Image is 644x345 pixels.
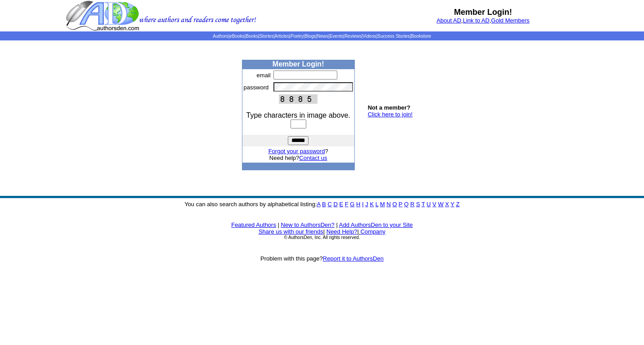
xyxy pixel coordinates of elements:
[377,34,410,39] a: Success Stories
[333,201,337,208] a: D
[323,228,325,235] font: |
[410,201,414,208] a: R
[260,255,384,262] font: Problem with this page?
[456,201,460,208] a: Z
[299,155,327,161] a: Contact us
[404,201,408,208] a: Q
[433,201,437,208] a: V
[491,17,529,24] a: Gold Members
[336,221,337,228] font: |
[339,201,343,208] a: E
[451,201,454,208] a: Y
[246,34,258,39] a: Books
[393,201,397,208] a: O
[268,148,325,155] a: Forgot your password
[463,17,489,24] a: Link to AD
[259,34,273,39] a: Stories
[184,201,460,208] font: You can also search authors by alphabetical listing:
[368,111,413,118] a: Click here to join!
[454,8,512,17] b: Member Login!
[360,228,385,235] a: Company
[387,201,391,208] a: N
[281,221,335,228] a: New to AuthorsDen?
[427,201,431,208] a: U
[380,201,385,208] a: M
[438,201,443,208] a: W
[213,34,431,39] span: | | | | | | | | | | | |
[213,34,228,39] a: Authors
[322,201,326,208] a: B
[278,221,279,228] font: |
[376,201,379,208] a: L
[279,94,318,104] img: This Is CAPTCHA Image
[362,34,376,39] a: Videos
[339,221,413,228] a: Add AuthorsDen to your Site
[370,201,374,208] a: K
[421,201,425,208] a: T
[344,34,362,39] a: Reviews
[268,148,328,155] font: ?
[326,228,358,235] a: Need Help?
[365,201,368,208] a: J
[350,201,354,208] a: G
[345,201,349,208] a: F
[273,60,324,68] b: Member Login!
[269,155,327,161] font: Need help?
[323,255,384,262] a: Report it to AuthorsDen
[257,72,271,79] font: email
[291,34,304,39] a: Poetry
[275,34,290,39] a: Articles
[231,221,276,228] a: Featured Authors
[317,201,321,208] a: A
[411,34,431,39] a: Bookstore
[362,201,364,208] a: I
[356,201,360,208] a: H
[246,111,350,119] font: Type characters in image above.
[284,235,360,240] font: © AuthorsDen, Inc. All rights reserved.
[229,34,244,39] a: eBooks
[437,17,530,24] font: , ,
[368,104,411,111] b: Not a member?
[445,201,449,208] a: X
[398,201,402,208] a: P
[330,34,344,39] a: Events
[357,228,385,235] font: |
[327,201,331,208] a: C
[244,84,269,91] font: password
[416,201,420,208] a: S
[437,17,461,24] a: About AD
[259,228,323,235] a: Share us with our friends
[317,34,328,39] a: News
[304,34,316,39] a: Blogs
